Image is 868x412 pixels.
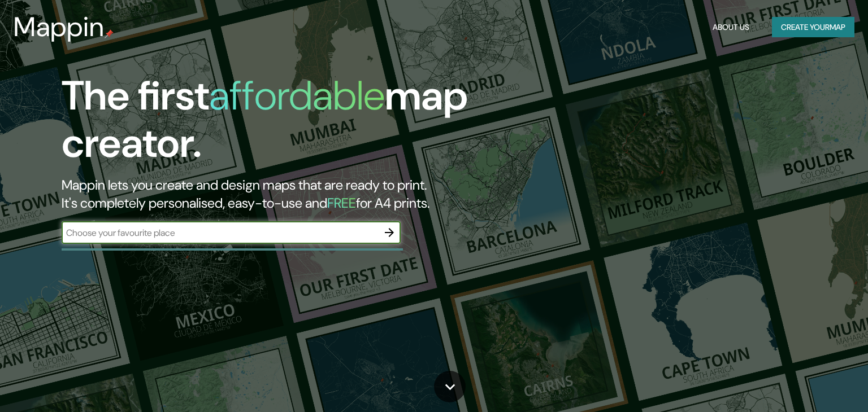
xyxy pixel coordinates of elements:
[14,11,105,43] h3: Mappin
[708,17,754,38] button: About Us
[105,29,114,38] img: mappin-pin
[62,176,496,212] h2: Mappin lets you create and design maps that are ready to print. It's completely personalised, eas...
[772,17,854,38] button: Create yourmap
[62,72,496,176] h1: The first map creator.
[209,69,385,122] h1: affordable
[327,194,356,212] h5: FREE
[62,226,378,239] input: Choose your favourite place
